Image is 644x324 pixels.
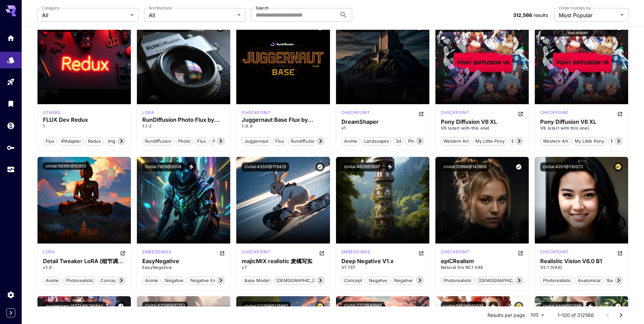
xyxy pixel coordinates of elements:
[614,302,623,311] button: Verified working
[341,302,385,309] button: civitai:7371@46846
[142,249,171,257] div: SD 1.5
[489,302,498,311] button: View trigger words
[540,162,586,171] button: civitai:4201@130072
[142,249,171,255] p: embeddings
[341,249,371,257] div: SD 1.5
[242,249,270,257] div: SD 1.5
[341,110,370,116] p: checkpoint
[59,138,84,145] span: IPAdapter
[315,302,325,311] button: Certified Model – Vetted for best performance and includes a commercial license.
[43,117,125,123] div: FLUX Dev Redux
[540,276,574,285] button: photorealistic
[242,117,324,123] div: Juggernaut Base Flux by RunDiffusion
[559,11,618,19] span: Most Popular
[528,310,547,320] div: 100
[441,302,486,311] button: civitai:56519@60938
[609,138,638,145] span: base model
[514,302,523,311] button: Certified Model – Vetted for best performance and includes a commercial license.
[7,165,15,174] div: Usage
[43,277,61,284] span: anime
[366,277,390,284] span: negative
[540,119,623,125] h3: Pony Diffusion V6 XL
[142,110,154,116] div: FLUX.1 D
[142,258,225,264] h3: EasyNegative
[441,258,523,264] h3: epiCRealism
[7,34,15,42] div: Home
[272,137,287,145] button: flux
[419,110,424,118] button: Open in CivitAI
[43,249,54,255] p: lora
[341,119,424,125] div: DreamShaper
[441,119,523,125] h3: Pony Diffusion V6 XL
[514,162,523,171] button: Verified working
[441,137,471,145] button: western art
[533,12,548,18] span: results
[605,277,635,284] span: base model
[288,137,320,145] button: rundiffusion
[319,249,325,257] button: Open in CivitAI
[43,264,125,271] p: v1.0
[540,249,569,255] p: checkpoint
[242,302,291,311] button: civitai:122359@135867
[175,137,193,145] button: photo
[43,258,125,264] h3: Detail Tweaker LoRA (细节调整LoRA)
[557,312,594,319] p: 1–100 of 312566
[586,302,595,311] button: View trigger words
[441,276,474,285] button: photorealistic
[540,264,623,271] p: V5.1 (VAE)
[63,277,96,284] span: photorealistic
[392,277,440,284] span: negative embedding
[572,138,606,145] span: my little pony
[315,162,325,171] button: Verified working
[473,138,507,145] span: my little pony
[487,312,525,319] p: Results per page
[341,110,370,118] div: SD 1.5
[541,277,573,284] span: photorealistic
[617,249,623,257] button: Open in CivitAI
[6,308,15,317] button: Expand sidebar
[7,99,15,108] div: Library
[63,276,96,285] button: photorealistic
[149,11,235,19] span: All
[441,110,470,116] p: checkpoint
[361,137,392,145] button: landscapes
[540,110,569,116] p: checkpoint
[85,137,104,145] button: Redux
[142,264,225,271] p: EasyNegative
[42,5,60,11] label: Category
[242,123,324,129] p: 1.0.0
[288,138,319,145] span: rundiffusion
[242,277,272,284] span: base model
[406,138,438,145] span: photorealistic
[441,162,489,171] button: civitai:25694@143906
[341,162,383,171] button: civitai:4629@5637
[575,277,603,284] span: anatomical
[242,258,324,264] div: majicMIX realistic 麦橘写实
[575,276,603,285] button: anatomical
[540,137,571,145] button: western art
[163,277,186,284] span: negative
[98,277,121,284] span: concept
[341,125,424,131] p: v1
[342,277,364,284] span: concept
[572,137,607,145] button: my little pony
[256,5,269,11] label: Search
[441,264,523,271] p: Natural Sin RC1 VAE
[242,162,289,171] button: civitai:43331@176425
[441,249,470,255] p: checkpoint
[7,143,15,152] div: API Keys
[43,123,125,129] p: 1
[43,110,61,116] p: others
[341,249,371,255] p: embeddings
[441,138,471,145] span: western art
[142,117,225,123] h3: RunDiffusion Photo Flux by RunDiffusion
[513,12,532,18] span: 312,566
[43,138,57,145] span: Flux
[540,125,623,131] p: V6 (start with this one)
[341,258,424,264] h3: Deep Negative V1.x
